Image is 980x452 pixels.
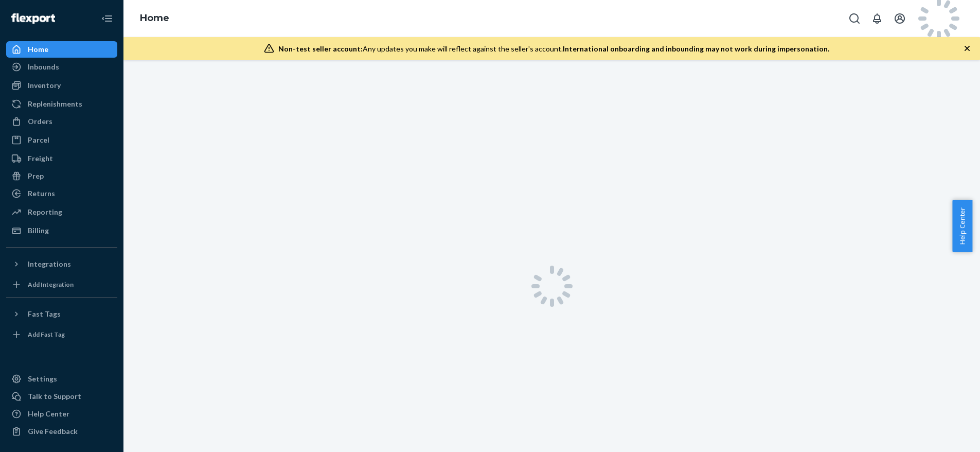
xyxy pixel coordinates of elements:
[867,8,887,29] button: Open notifications
[6,59,117,75] a: Inbounds
[6,96,117,112] a: Replenishments
[6,113,117,130] a: Orders
[28,135,49,145] div: Parcel
[6,222,117,239] a: Billing
[28,309,61,319] div: Fast Tags
[28,99,82,109] div: Replenishments
[28,44,48,55] div: Home
[140,12,169,24] a: Home
[6,150,117,167] a: Freight
[28,374,57,384] div: Settings
[6,371,117,387] a: Settings
[563,44,829,53] span: International onboarding and inbounding may not work during impersonation.
[11,13,55,24] img: Flexport logo
[6,185,117,202] a: Returns
[6,168,117,184] a: Prep
[28,80,61,91] div: Inventory
[6,423,117,440] button: Give Feedback
[97,8,117,29] button: Close Navigation
[28,188,55,199] div: Returns
[28,426,78,437] div: Give Feedback
[952,200,972,252] button: Help Center
[28,171,44,181] div: Prep
[6,388,117,405] button: Talk to Support
[6,276,117,293] a: Add Integration
[6,306,117,322] button: Fast Tags
[6,77,117,94] a: Inventory
[889,8,910,29] button: Open account menu
[278,44,363,53] span: Non-test seller account:
[278,44,829,54] div: Any updates you make will reflect against the seller's account.
[6,326,117,343] a: Add Fast Tag
[28,259,71,269] div: Integrations
[28,225,49,236] div: Billing
[28,62,59,72] div: Inbounds
[6,406,117,422] a: Help Center
[6,41,117,58] a: Home
[28,207,62,217] div: Reporting
[28,153,53,164] div: Freight
[844,8,865,29] button: Open Search Box
[6,256,117,272] button: Integrations
[132,4,177,33] ol: breadcrumbs
[28,391,81,402] div: Talk to Support
[28,409,69,419] div: Help Center
[6,132,117,148] a: Parcel
[28,330,65,339] div: Add Fast Tag
[28,280,74,289] div: Add Integration
[28,116,52,127] div: Orders
[6,204,117,220] a: Reporting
